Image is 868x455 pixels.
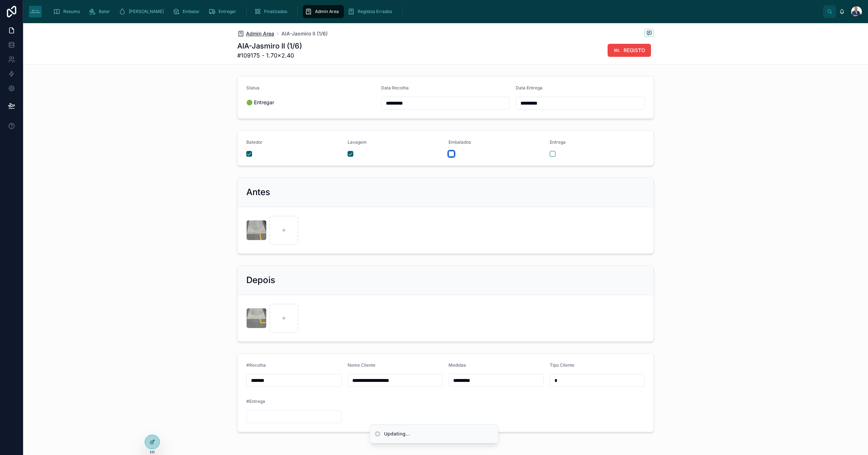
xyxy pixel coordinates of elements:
span: Medidas [448,362,466,368]
span: Tipo Cliente [550,362,574,368]
span: Registos Errados [358,9,392,14]
span: REGISTO [624,47,645,54]
span: Status [246,85,259,90]
span: Resumo [63,9,80,14]
span: 🟢 Entregar [246,99,375,106]
span: Embalar [183,9,200,14]
img: App logo [29,6,42,17]
span: Data Recolha [381,85,409,90]
span: #Recolha [246,362,266,368]
div: Updating... [384,430,410,438]
a: Admin Area [237,30,274,37]
a: Registos Errados [345,5,397,18]
a: Embalar [170,5,205,18]
span: Lavagem [348,139,367,145]
button: REGISTO [608,44,651,57]
span: Bater [99,9,110,14]
span: #109175 - 1.70×2.40 [237,51,302,60]
a: Bater [86,5,115,18]
h1: AIA-Jasmiro II (1/6) [237,41,302,51]
a: Entregar [206,5,241,18]
span: Admin Area [246,30,274,37]
a: Admin Area [303,5,344,18]
span: Entrega [550,139,566,145]
span: [PERSON_NAME] [129,9,164,14]
span: #Entrega [246,399,265,404]
span: Embalados [448,139,471,145]
a: Resumo [51,5,85,18]
span: Nome Cliente [348,362,375,368]
h2: Antes [246,186,270,198]
a: [PERSON_NAME] [116,5,169,18]
span: Admin Area [315,9,339,14]
div: scrollable content [47,4,823,20]
span: Data Entrega [516,85,542,90]
span: Batedor [246,139,263,145]
h2: Depois [246,274,275,286]
a: Finalizados [252,5,292,18]
span: Finalizados [264,9,287,14]
a: AIA-Jasmiro II (1/6) [281,30,328,37]
span: Entregar [218,9,236,14]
